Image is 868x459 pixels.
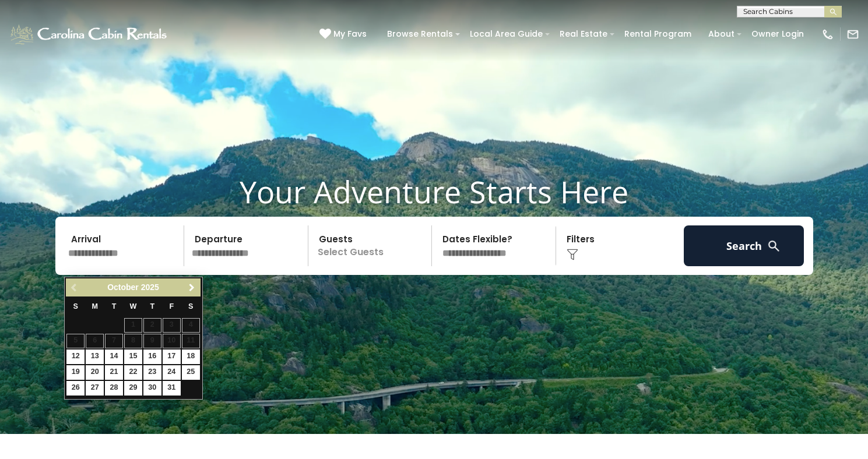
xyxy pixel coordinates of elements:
a: 31 [163,381,181,396]
h1: Your Adventure Starts Here [9,174,859,210]
a: 22 [124,365,142,380]
a: Rental Program [619,25,697,43]
a: 30 [143,381,161,396]
a: 26 [66,381,85,396]
a: Owner Login [746,25,810,43]
a: My Favs [319,28,370,41]
a: 29 [124,381,142,396]
img: phone-regular-white.png [821,28,834,41]
span: Saturday [188,302,193,310]
a: 27 [86,381,104,396]
a: 14 [105,349,123,364]
a: 12 [66,349,85,364]
a: 16 [143,349,161,364]
a: 23 [143,365,161,380]
a: 13 [86,349,104,364]
a: Local Area Guide [464,25,549,43]
a: Real Estate [554,25,613,43]
a: 18 [182,349,200,364]
a: 28 [105,381,123,396]
a: 17 [163,349,181,364]
button: Search [684,225,804,266]
span: Thursday [150,302,155,310]
a: 19 [66,365,85,380]
a: 24 [163,365,181,380]
span: Monday [92,302,98,310]
span: Next [187,283,196,292]
img: search-regular-white.png [767,239,781,253]
a: 15 [124,349,142,364]
span: October [107,283,139,292]
p: Select Guests [312,225,432,266]
span: Sunday [73,302,78,310]
span: Tuesday [112,302,117,310]
a: 25 [182,365,200,380]
span: Friday [169,302,174,310]
img: White-1-1-2.png [9,23,170,46]
a: 21 [105,365,123,380]
img: mail-regular-white.png [846,28,859,41]
a: About [702,25,740,43]
a: 20 [86,365,104,380]
a: Browse Rentals [381,25,459,43]
span: Wednesday [130,302,137,310]
img: filter--v1.png [567,249,578,260]
span: 2025 [141,283,159,292]
span: My Favs [333,28,367,40]
a: Next [185,280,199,295]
